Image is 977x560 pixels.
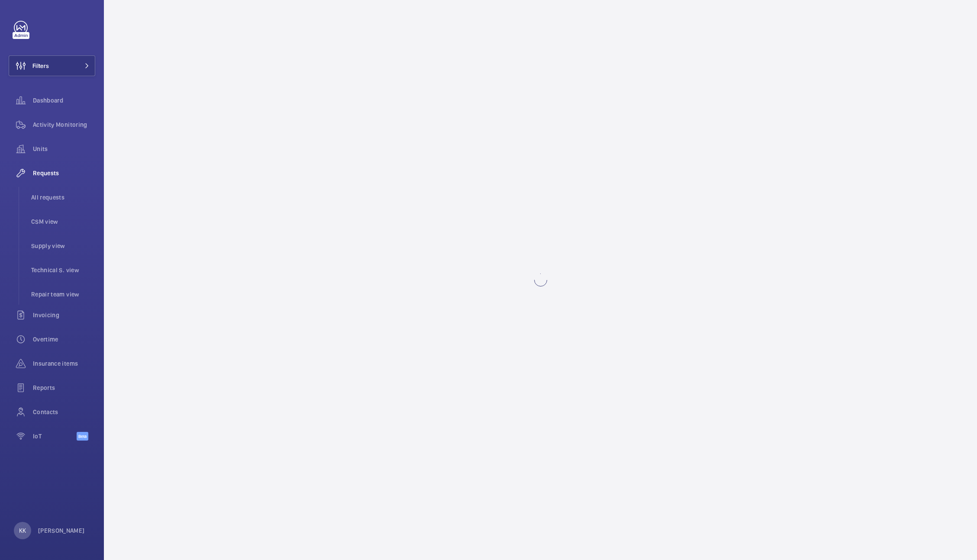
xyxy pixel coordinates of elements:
span: CSM view [31,217,95,226]
span: Reports [33,383,95,392]
span: All requests [31,193,95,202]
span: IoT [33,432,77,441]
p: KK [19,526,26,535]
span: Requests [33,169,95,177]
span: Activity Monitoring [33,120,95,129]
span: Contacts [33,408,95,416]
span: Invoicing [33,311,95,319]
span: Repair team view [31,290,95,299]
span: Dashboard [33,96,95,105]
button: Filters [9,55,95,76]
span: Technical S. view [31,266,95,274]
span: Filters [32,61,49,70]
p: [PERSON_NAME] [38,526,85,535]
span: Overtime [33,335,95,344]
span: Supply view [31,241,95,250]
span: Beta [77,432,88,441]
span: Units [33,145,95,153]
span: Insurance items [33,359,95,368]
